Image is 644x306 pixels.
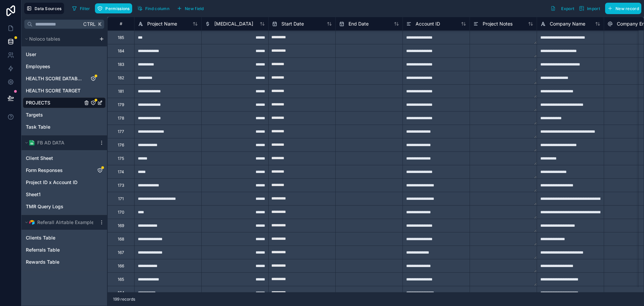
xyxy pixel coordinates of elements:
div: 164 [118,290,124,296]
div: 167 [118,250,124,255]
div: 181 [118,89,124,94]
div: 178 [118,116,124,121]
button: New field [174,3,206,13]
span: Find column [145,6,169,11]
span: 199 records [113,297,135,302]
span: End Date [348,20,369,27]
span: New field [185,6,204,11]
div: 177 [118,129,124,134]
button: Filter [69,3,93,13]
div: 184 [118,48,124,54]
button: New record [605,3,641,14]
span: Account ID [416,20,440,27]
div: 166 [118,263,124,269]
button: Permissions [95,3,132,13]
span: Data Sources [35,6,62,11]
div: 174 [118,169,124,175]
div: 171 [118,196,124,202]
div: 168 [118,236,124,242]
span: Start Date [281,20,304,27]
div: 173 [118,183,124,188]
span: [MEDICAL_DATA] [214,20,253,27]
span: Project Notes [483,20,513,27]
button: Import [577,3,602,14]
div: 175 [118,156,124,161]
a: New record [602,3,641,14]
span: Project Name [147,20,177,27]
div: 179 [118,102,124,107]
div: 185 [118,35,124,40]
button: Data Sources [24,3,64,14]
button: Find column [135,3,172,13]
a: Permissions [95,3,135,13]
span: New record [615,6,639,11]
button: Export [548,3,577,14]
div: 169 [118,223,124,228]
span: Company Name [550,20,585,27]
span: Filter [80,6,90,11]
div: 165 [118,277,124,282]
span: Ctrl [83,20,96,28]
span: K [97,22,102,27]
div: 176 [118,142,124,148]
span: Permissions [105,6,129,11]
span: Export [561,6,574,11]
div: 170 [118,210,124,215]
span: Import [587,6,600,11]
div: # [113,21,129,26]
div: 183 [118,62,124,67]
div: 182 [118,75,124,81]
